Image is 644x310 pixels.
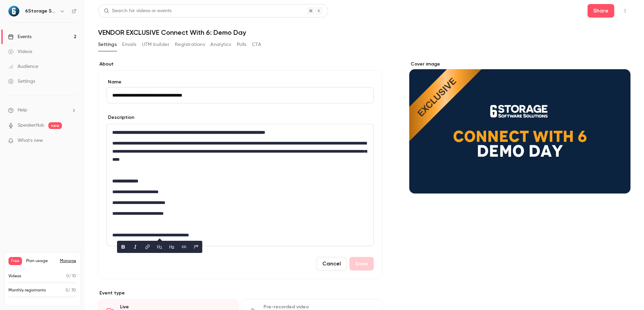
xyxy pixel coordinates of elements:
button: blockquote [191,241,202,252]
button: Settings [98,39,117,50]
label: About [98,61,382,68]
section: Cover image [409,61,630,193]
button: bold [118,241,129,252]
img: 6Storage Software Solutions [8,6,19,17]
a: SpeakerHub [18,122,44,129]
span: 0 [66,274,69,278]
h1: VENDOR EXCLUSIVE Connect With 6: Demo Day [98,28,630,36]
span: Help [18,107,27,114]
p: Videos [8,273,21,279]
button: CTA [252,39,261,50]
button: italic [130,241,141,252]
button: Cancel [317,257,347,270]
button: Share [588,4,614,18]
button: Analytics [210,39,231,50]
span: Plan usage [26,258,56,264]
div: Events [8,33,31,40]
a: Manage [60,258,76,264]
div: Videos [8,48,32,55]
button: Polls [237,39,247,50]
span: 0 [66,288,68,292]
label: Name [107,79,374,85]
div: Audience [8,63,38,70]
button: link [142,241,153,252]
p: Monthly registrants [8,287,46,293]
p: / 10 [66,273,76,279]
div: Search for videos or events [104,7,171,15]
span: Free [8,257,22,265]
p: Event type [98,290,382,296]
label: Cover image [409,61,630,68]
section: description [107,124,374,246]
button: Registrations [175,39,205,50]
div: editor [107,124,373,246]
span: What's new [18,137,43,144]
li: help-dropdown-opener [8,107,76,114]
p: / 30 [66,287,76,293]
div: Settings [8,78,35,85]
button: UTM builder [142,39,169,50]
span: new [48,122,62,129]
button: Emails [122,39,136,50]
h6: 6Storage Software Solutions [25,8,57,15]
label: Description [107,114,134,121]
